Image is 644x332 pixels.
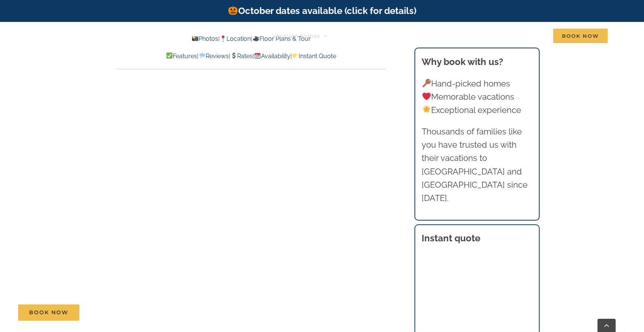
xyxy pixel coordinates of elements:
img: 🌟 [422,105,431,114]
a: About [470,28,495,43]
p: Hand-picked homes Memorable vacations Exceptional experience [422,77,532,117]
p: Thousands of families like you have trusted us with their vacations to [GEOGRAPHIC_DATA] and [GEO... [422,125,532,205]
span: Vacation homes [272,33,320,39]
img: ✅ [166,53,172,59]
a: October dates available (click for details) [228,5,416,16]
nav: Main Menu [272,28,608,43]
a: Vacation homes [272,28,327,43]
img: 📆 [254,53,261,59]
a: Things to do [345,28,390,43]
a: Deals & More [407,28,453,43]
img: 👉 [292,53,298,59]
a: Availability [254,53,290,60]
p: | | | | [116,51,386,61]
img: ❤️ [422,92,431,100]
span: Deals & More [407,33,446,39]
span: About [470,33,488,39]
a: Rates [230,53,253,60]
a: Book Now [18,304,79,321]
a: Instant Quote [292,53,336,60]
a: Reviews [199,53,228,60]
a: Contact [512,28,536,43]
strong: Instant quote [422,233,480,244]
img: 🔑 [422,79,431,87]
img: 💬 [199,53,205,59]
span: Book Now [553,29,608,43]
span: Book Now [29,309,68,316]
img: 💲 [231,53,237,59]
span: Contact [512,33,536,39]
span: Things to do [345,33,382,39]
a: Features [166,53,197,60]
img: Branson Family Retreats Logo [36,30,164,47]
h3: Why book with us? [422,55,532,69]
img: 🎃 [228,6,237,15]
